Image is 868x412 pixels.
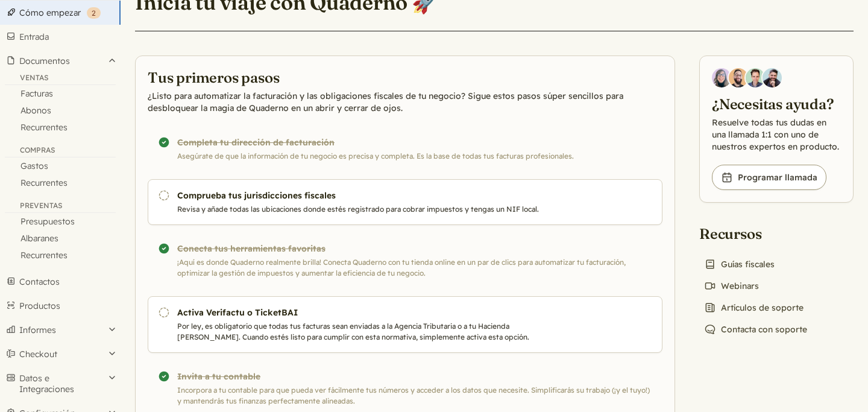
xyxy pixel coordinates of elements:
a: Programar llamada [712,165,826,190]
h3: Comprueba tus jurisdicciones fiscales [177,189,571,201]
div: Compras [5,145,116,157]
img: Diana Carrasco, Account Executive at Quaderno [712,68,731,87]
img: Javier Rubio, DevRel at Quaderno [763,68,782,87]
p: Revisa y añade todas las ubicaciones donde estés registrado para cobrar impuestos y tengas un NIF... [177,204,571,215]
img: Ivo Oltmans, Business Developer at Quaderno [746,68,765,87]
span: 2 [92,8,96,17]
h2: ¿Necesitas ayuda? [712,95,841,114]
div: Preventas [5,201,116,213]
a: Contacta con soporte [699,321,812,338]
img: Jairo Fumero, Account Executive at Quaderno [729,68,748,87]
a: Artículos de soporte [699,299,808,316]
div: Ventas [5,73,116,85]
a: Activa Verifactu o TicketBAI Por ley, es obligatorio que todas tus facturas sean enviadas a la Ag... [148,296,662,353]
a: Guías fiscales [699,256,779,273]
h2: Recursos [699,224,812,244]
a: Webinars [699,277,764,294]
a: Comprueba tus jurisdicciones fiscales Revisa y añade todas las ubicaciones donde estés registrado... [148,179,662,225]
h2: Tus primeros pasos [148,68,662,87]
h3: Activa Verifactu o TicketBAI [177,306,571,319]
p: ¿Listo para automatizar la facturación y las obligaciones fiscales de tu negocio? Sigue estos pas... [148,90,662,114]
p: Por ley, es obligatorio que todas tus facturas sean enviadas a la Agencia Tributaria o a tu Hacie... [177,321,571,343]
p: Resuelve todas tus dudas en una llamada 1:1 con uno de nuestros expertos en producto. [712,116,841,153]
